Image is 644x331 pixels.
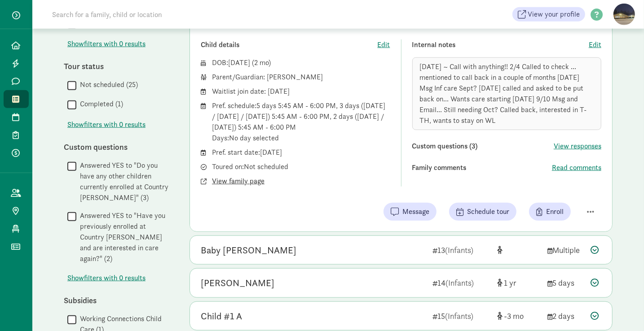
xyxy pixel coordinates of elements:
[599,288,644,331] iframe: Chat Widget
[432,277,490,289] div: 14
[504,278,516,288] span: 1
[412,141,554,152] div: Custom questions (3)
[547,310,583,322] div: 2 days
[412,162,552,173] div: Family comments
[67,39,146,49] button: Showfilters with 0 results
[554,141,601,152] button: View responses
[547,277,583,289] div: 5 days
[504,311,524,321] span: -3
[76,210,172,264] label: Answered YES to "Have you previously enrolled at Country [PERSON_NAME] and are interested in care...
[528,9,580,20] span: View your profile
[76,79,138,90] label: Not scheduled (25)
[47,5,299,23] input: Search for a family, child or location
[64,141,172,153] div: Custom questions
[212,147,390,158] div: Pref. start date: [DATE]
[445,245,473,255] span: (Infants)
[497,310,540,322] div: [object Object]
[497,244,540,256] div: [object Object]
[589,39,601,50] button: Edit
[497,277,540,289] div: [object Object]
[64,60,172,72] div: Tour status
[212,176,265,187] button: View family page
[201,276,274,290] div: Elijah Frantz
[420,62,587,125] span: [DATE] ~ Call with anything!! 2/4 Called to check ... mentioned to call back in a couple of month...
[546,206,564,217] span: Enroll
[228,58,250,67] span: [DATE]
[547,244,583,256] div: Multiple
[254,58,269,67] span: 2
[76,99,123,109] label: Completed (1)
[212,161,390,172] div: Toured on: Not scheduled
[67,273,146,283] span: Show filters with 0 results
[512,7,585,22] a: View your profile
[412,39,589,50] div: Internal notes
[432,244,490,256] div: 13
[67,273,146,283] button: Showfilters with 0 results
[402,206,429,217] span: Message
[212,57,390,68] div: DOB: ( )
[378,39,390,50] button: Edit
[201,39,378,50] div: Child details
[76,160,172,203] label: Answered YES to "Do you have any other children currently enrolled at Country [PERSON_NAME]" (3)
[552,162,601,173] button: Read comments
[467,206,509,217] span: Schedule tour
[201,309,242,323] div: Child #1 A
[445,311,473,321] span: (Infants)
[212,100,390,144] div: Pref. schedule: 5 days 5:45 AM - 6:00 PM, 3 days ([DATE] / [DATE] / [DATE]) 5:45 AM - 6:00 PM, 2 ...
[384,203,437,221] button: Message
[67,119,146,130] button: Showfilters with 0 results
[67,119,146,130] span: Show filters with 0 results
[64,294,172,306] div: Subsidies
[212,72,390,83] div: Parent/Guardian: [PERSON_NAME]
[201,243,296,257] div: Baby DeGraw
[67,39,146,49] span: Show filters with 0 results
[449,203,516,221] button: Schedule tour
[529,203,571,221] button: Enroll
[446,278,474,288] span: (Infants)
[432,310,490,322] div: 15
[212,86,390,97] div: Waitlist join date: [DATE]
